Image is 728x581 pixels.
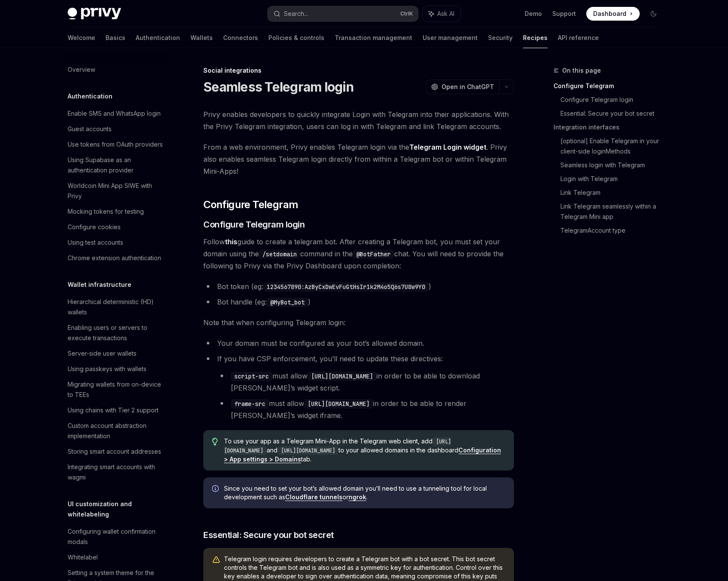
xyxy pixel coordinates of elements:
[437,9,454,18] span: Ask AI
[263,282,429,292] code: 1234567890:AzByCxDwEvFuGtHsIr1k2M4o5Q6s7U8w9Y0
[61,524,171,550] a: Configuring wallet confirmation modals
[442,83,494,91] span: Open in ChatGPT
[61,250,171,266] a: Chrome extension authentication
[203,529,334,541] span: Essential: Secure your bot secret
[61,204,171,219] a: Mocking tokens for testing
[68,91,112,101] h5: Authentication
[268,6,418,22] button: Search...CtrlK
[224,484,505,501] span: Since you need to set your bot’s allowed domain you’ll need to use a tunneling tool for local dev...
[225,237,237,246] a: this
[400,10,413,17] span: Ctrl K
[560,93,667,107] a: Configure Telegram login
[231,399,269,409] code: frame-src
[68,323,166,343] div: Enabling users or servers to execute transactions
[61,152,171,178] a: Using Supabase as an authentication provider
[68,421,166,441] div: Custom account abstraction implementation
[68,364,146,374] div: Using passkeys with wallets
[554,79,667,93] a: Configure Telegram
[523,28,548,48] a: Recipes
[61,377,171,403] a: Migrating wallets from on-device to TEEs
[61,459,171,485] a: Integrating smart accounts with wagmi
[212,485,221,494] svg: Info
[61,346,171,361] a: Server-side user wallets
[560,172,667,186] a: Login with Telegram
[61,106,171,121] a: Enable SMS and WhatsApp login
[558,28,599,48] a: API reference
[554,120,667,134] a: Integration interfaces
[68,462,166,483] div: Integrating smart accounts with wagmi
[68,405,159,415] div: Using chains with Tier 2 support
[68,280,131,290] h5: Wallet infrastructure
[223,28,258,48] a: Connectors
[259,249,300,259] code: /setdomain
[68,65,95,75] div: Overview
[217,370,514,394] li: must allow in order to be able to download [PERSON_NAME]’s widget script.
[562,65,601,76] span: On this page
[68,139,163,150] div: Use tokens from OAuth providers
[203,337,514,349] li: Your domain must be configured as your bot’s allowed domain.
[106,28,125,48] a: Basics
[423,6,460,22] button: Ask AI
[560,107,667,120] a: Essential: Secure your bot secret
[268,28,324,48] a: Policies & controls
[68,222,121,232] div: Configure cookies
[560,200,667,224] a: Link Telegram seamlessly within a Telegram Mini app
[68,379,166,400] div: Migrating wallets from on-device to TEEs
[61,550,171,565] a: Whitelabel
[136,28,180,48] a: Authentication
[212,556,221,564] svg: Warning
[203,218,305,231] span: Configure Telegram login
[61,178,171,204] a: Worldcoin Mini App SIWE with Privy
[593,9,626,18] span: Dashboard
[68,526,166,547] div: Configuring wallet confirmation modals
[335,28,412,48] a: Transaction management
[61,320,171,346] a: Enabling users or servers to execute transactions
[203,108,514,132] span: Privy enables developers to quickly integrate Login with Telegram into their applications. With t...
[61,361,171,377] a: Using passkeys with wallets
[488,28,513,48] a: Security
[284,9,308,19] div: Search...
[231,372,272,381] code: script-src
[68,8,121,20] img: dark logo
[423,28,478,48] a: User management
[586,7,640,21] a: Dashboard
[277,446,339,455] code: [URL][DOMAIN_NAME]
[348,493,366,501] a: ngrok
[68,297,166,317] div: Hierarchical deterministic (HD) wallets
[190,28,213,48] a: Wallets
[61,121,171,137] a: Guest accounts
[61,444,171,459] a: Storing smart account addresses
[68,499,171,520] h5: UI customization and whitelabeling
[560,134,667,158] a: [optional] Enable Telegram in your client-side loginMethods
[68,446,161,457] div: Storing smart account addresses
[203,198,298,212] span: Configure Telegram
[61,235,171,250] a: Using test accounts
[203,141,514,177] span: From a web environment, Privy enables Telegram login via the . Privy also enables seamless Telegr...
[68,253,161,263] div: Chrome extension authentication
[304,399,373,409] code: [URL][DOMAIN_NAME]
[68,28,95,48] a: Welcome
[203,79,354,95] h1: Seamless Telegram login
[61,62,171,77] a: Overview
[224,437,505,464] span: To use your app as a Telegram Mini-App in the Telegram web client, add and to your allowed domain...
[647,7,660,21] button: Toggle dark mode
[68,206,144,217] div: Mocking tokens for testing
[203,353,514,421] li: If you have CSP enforcement, you’ll need to update these directives:
[560,186,667,200] a: Link Telegram
[68,552,98,563] div: Whitelabel
[203,66,514,75] div: Social integrations
[426,80,499,94] button: Open in ChatGPT
[203,296,514,308] li: Bot handle (eg: )
[267,298,308,307] code: @MyBot_bot
[353,249,394,259] code: @BotFather
[68,181,166,201] div: Worldcoin Mini App SIWE with Privy
[224,437,451,455] code: [URL][DOMAIN_NAME]
[68,348,137,359] div: Server-side user wallets
[217,397,514,421] li: must allow in order to be able to render [PERSON_NAME]’s widget iframe.
[308,372,376,381] code: [URL][DOMAIN_NAME]
[61,403,171,418] a: Using chains with Tier 2 support
[61,418,171,444] a: Custom account abstraction implementation
[68,155,166,175] div: Using Supabase as an authentication provider
[203,317,514,329] span: Note that when configuring Telegram login:
[61,219,171,235] a: Configure cookies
